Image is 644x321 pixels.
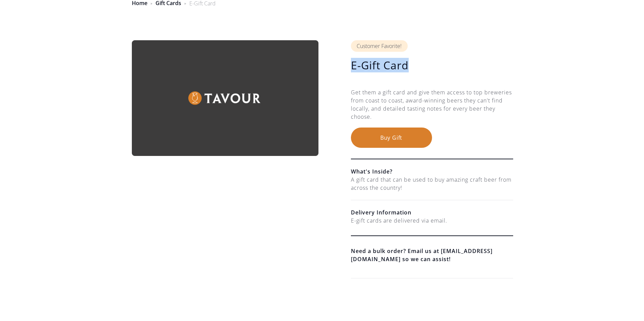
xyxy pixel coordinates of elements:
h1: E-Gift Card [351,59,513,72]
h6: Delivery Information [351,208,513,216]
div: A gift card that can be used to buy amazing craft beer from across the country! [351,176,513,192]
button: Buy Gift [351,128,432,148]
a: Need a bulk order? Email us at [EMAIL_ADDRESS][DOMAIN_NAME] so we can assist! [351,247,513,263]
div: E-gift cards are delivered via email. [351,216,513,225]
h6: What's Inside? [351,167,513,176]
div: Customer Favorite! [351,40,408,52]
div: Get them a gift card and give them access to top breweries from coast to coast, award-winning bee... [351,88,513,128]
